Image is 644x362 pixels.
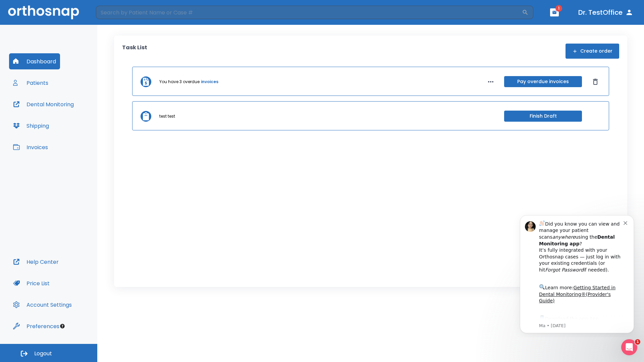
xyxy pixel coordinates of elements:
[9,118,53,134] button: Shipping
[504,76,582,87] button: Pay overdue invoices
[9,53,60,69] button: Dashboard
[510,209,644,337] iframe: Intercom notifications message
[114,10,119,16] button: Dismiss notification
[8,5,79,19] img: Orthosnap
[59,323,65,329] div: Tooltip anchor
[9,297,76,313] button: Account Settings
[29,107,89,119] a: App Store
[9,254,63,270] button: Help Center
[576,6,636,18] button: Dr. TestOffice
[9,75,52,91] button: Patients
[9,139,52,155] button: Invoices
[566,44,619,59] button: Create order
[590,76,601,87] button: Dismiss
[159,79,200,85] p: You have 3 overdue
[621,339,637,355] iframe: Intercom live chat
[34,350,52,357] span: Logout
[635,339,640,345] span: 1
[555,5,562,12] span: 1
[29,105,114,139] div: Download the app: | ​ Let us know if you need help getting started!
[122,44,147,59] p: Task List
[504,111,582,122] button: Finish Draft
[201,79,218,85] a: invoices
[29,114,114,120] p: Message from Ma, sent 8w ago
[9,275,54,291] button: Price List
[9,318,63,334] button: Preferences
[159,113,175,119] p: test test
[9,96,78,112] button: Dental Monitoring
[96,6,522,19] input: Search by Patient Name or Case #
